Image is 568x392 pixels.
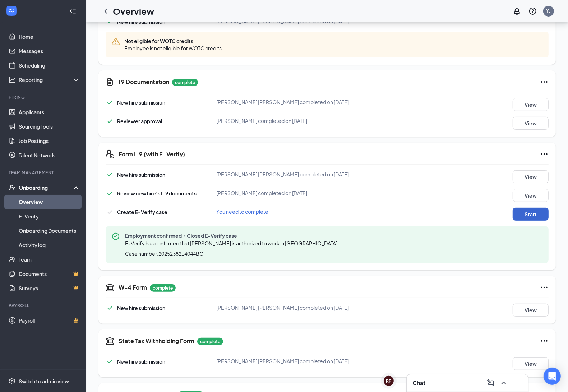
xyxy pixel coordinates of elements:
[119,283,147,291] h5: W-4 Form
[8,7,15,14] svg: WorkstreamLogo
[9,76,16,83] svg: Analysis
[106,283,114,292] svg: TaxGovernmentIcon
[111,232,120,241] svg: CheckmarkCircle
[124,45,223,52] span: Employee is not eligible for WOTC credits.
[19,313,80,328] a: PayrollCrown
[540,337,549,345] svg: Ellipses
[106,32,549,57] div: Not eligible for WOTC credits
[19,281,80,295] a: SurveysCrown
[216,208,268,215] span: You need to complete
[19,105,80,119] a: Applicants
[513,98,549,111] button: View
[124,37,223,45] span: Not eligible for WOTC credits
[19,76,80,83] div: Reporting
[511,377,522,389] button: Minimize
[386,378,392,384] div: RF
[106,337,114,345] svg: TaxGovernmentIcon
[19,267,80,281] a: DocumentsCrown
[216,358,349,364] span: [PERSON_NAME] [PERSON_NAME] completed on [DATE]
[125,240,339,246] span: E-Verify has confirmed that [PERSON_NAME] is authorized to work in [GEOGRAPHIC_DATA].
[117,358,165,365] span: New hire submission
[513,357,549,370] button: View
[117,171,165,178] span: New hire submission
[19,58,80,73] a: Scheduling
[106,170,114,179] svg: Checkmark
[19,238,80,252] a: Activity log
[125,250,203,257] span: Case number: 2025238214044BC
[113,5,154,17] h1: Overview
[197,338,223,345] p: complete
[117,305,165,311] span: New hire submission
[106,208,114,216] svg: Checkmark
[513,117,549,130] button: View
[19,29,80,44] a: Home
[9,184,16,191] svg: UserCheck
[106,98,114,107] svg: Checkmark
[9,378,16,385] svg: Settings
[106,150,114,158] svg: FormI9EVerifyIcon
[150,284,176,292] p: complete
[172,79,198,86] p: complete
[106,357,114,366] svg: Checkmark
[546,8,551,14] div: YJ
[9,94,79,100] div: Hiring
[125,232,342,239] span: Employment confirmed・Closed E-Verify case
[19,378,69,385] div: Switch to admin view
[106,189,114,198] svg: Checkmark
[216,171,349,177] span: [PERSON_NAME] [PERSON_NAME] completed on [DATE]
[19,134,80,148] a: Job Postings
[540,150,549,158] svg: Ellipses
[540,78,549,86] svg: Ellipses
[119,337,194,345] h5: State Tax Withholding Form
[498,377,509,389] button: ChevronUp
[19,148,80,162] a: Talent Network
[513,7,521,15] svg: Notifications
[111,37,120,46] svg: Warning
[19,184,74,191] div: Onboarding
[106,78,114,86] svg: CustomFormIcon
[513,170,549,183] button: View
[216,304,349,311] span: [PERSON_NAME] [PERSON_NAME] completed on [DATE]
[117,209,167,215] span: Create E-Verify case
[513,189,549,202] button: View
[119,78,169,86] h5: I 9 Documentation
[19,119,80,134] a: Sourcing Tools
[216,99,349,105] span: [PERSON_NAME] [PERSON_NAME] completed on [DATE]
[216,190,307,196] span: [PERSON_NAME] completed on [DATE]
[9,170,79,176] div: Team Management
[412,379,425,387] h3: Chat
[19,252,80,267] a: Team
[106,117,114,125] svg: Checkmark
[106,304,114,312] svg: Checkmark
[19,44,80,58] a: Messages
[117,99,165,106] span: New hire submission
[19,223,80,238] a: Onboarding Documents
[216,117,307,124] span: [PERSON_NAME] completed on [DATE]
[540,283,549,292] svg: Ellipses
[117,118,162,124] span: Reviewer approval
[513,208,549,221] button: Start
[512,379,521,387] svg: Minimize
[485,377,497,389] button: ComposeMessage
[101,7,110,15] svg: ChevronLeft
[19,209,80,223] a: E-Verify
[528,7,537,15] svg: QuestionInfo
[19,195,80,209] a: Overview
[69,8,77,15] svg: Collapse
[486,379,495,387] svg: ComposeMessage
[513,304,549,317] button: View
[117,190,197,197] span: Review new hire’s I-9 documents
[544,368,561,385] div: Open Intercom Messenger
[499,379,508,387] svg: ChevronUp
[9,303,79,309] div: Payroll
[119,150,185,158] h5: Form I-9 (with E-Verify)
